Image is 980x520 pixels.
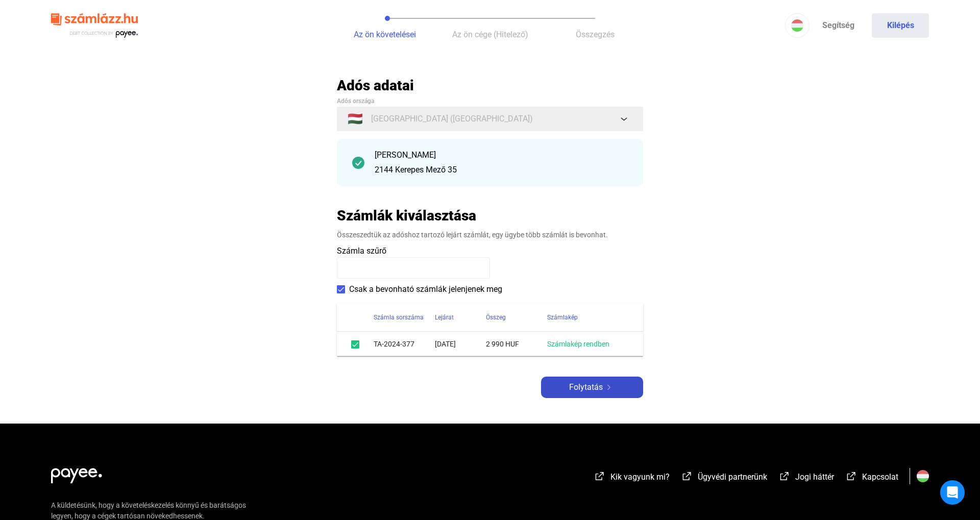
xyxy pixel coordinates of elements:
[603,385,615,390] img: arrow-right-white
[374,332,435,356] td: TA-2024-377
[569,381,603,393] span: Folytatás
[541,377,643,398] button: Folytatásarrow-right-white
[486,311,506,324] div: Összeg
[862,472,898,482] span: Kapcsolat
[337,77,643,94] h2: Adós adatai
[337,207,476,225] h2: Számlák kiválasztása
[354,30,416,39] span: Az ön követelései
[917,470,929,482] img: HU.svg
[486,332,547,356] td: 2 990 HUF
[547,311,631,324] div: Számlakép
[610,472,670,482] span: Kik vagyunk mi?
[872,13,929,38] button: Kilépés
[698,472,767,482] span: Ügyvédi partnerünk
[337,246,386,256] span: Számla szűrő
[791,19,803,32] img: HU
[374,311,435,324] div: Számla sorszáma
[778,474,834,483] a: external-link-whiteJogi háttér
[810,13,867,38] a: Segítség
[940,480,965,505] div: Open Intercom Messenger
[681,471,693,481] img: external-link-white
[594,474,670,483] a: external-link-whiteKik vagyunk mi?
[452,30,528,39] span: Az ön cége (Hitelező)
[435,311,486,324] div: Lejárat
[51,9,138,42] img: szamlazzhu-logo
[337,97,374,105] span: Adós országa
[576,30,615,39] span: Összegzés
[435,311,454,324] div: Lejárat
[337,230,643,240] div: Összeszedtük az adóshoz tartozó lejárt számlát, egy ügybe több számlát is bevonhat.
[375,149,628,161] div: [PERSON_NAME]
[337,107,643,131] button: 🇭🇺[GEOGRAPHIC_DATA] ([GEOGRAPHIC_DATA])
[547,311,578,324] div: Számlakép
[594,471,606,481] img: external-link-white
[486,311,547,324] div: Összeg
[348,113,363,125] span: 🇭🇺
[795,472,834,482] span: Jogi háttér
[845,471,857,481] img: external-link-white
[352,157,364,169] img: checkmark-darker-green-circle
[785,13,810,38] button: HU
[845,474,898,483] a: external-link-whiteKapcsolat
[371,113,533,125] span: [GEOGRAPHIC_DATA] ([GEOGRAPHIC_DATA])
[547,340,609,348] a: Számlakép rendben
[349,283,502,295] span: Csak a bevonható számlák jelenjenek meg
[778,471,791,481] img: external-link-white
[375,164,628,176] div: 2144 Kerepes Mező 35
[51,462,102,483] img: white-payee-white-dot.svg
[374,311,424,324] div: Számla sorszáma
[681,474,767,483] a: external-link-whiteÜgyvédi partnerünk
[435,332,486,356] td: [DATE]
